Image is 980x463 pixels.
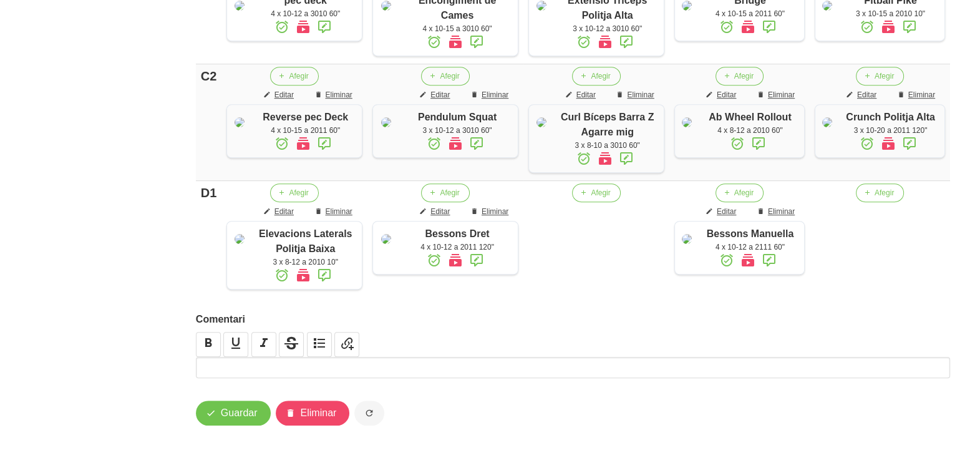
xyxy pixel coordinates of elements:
button: Editar [698,202,746,221]
button: Eliminar [276,401,350,426]
button: Afegir [716,67,764,85]
div: 3 x 10-12 a 3010 60" [557,23,657,34]
span: Afegir [440,187,459,198]
img: 8ea60705-12ae-42e8-83e1-4ba62b1261d5%2Factivities%2F15957-pendulum-squat-jpg.jpg [381,117,391,127]
button: Eliminar [749,202,805,221]
button: Afegir [572,67,620,85]
span: Afegir [289,187,308,198]
span: Curl Bíceps Barra Z Agarre mig [561,112,654,137]
span: Eliminar [482,206,508,217]
div: 3 x 8-10 a 3010 60" [557,140,657,151]
span: Afegir [875,187,894,198]
span: Elevacions Laterals Politja Baixa [259,228,352,254]
button: Afegir [716,183,764,202]
img: 8ea60705-12ae-42e8-83e1-4ba62b1261d5%2Factivities%2F30268-bridge-jpg.jpg [682,1,692,11]
img: 8ea60705-12ae-42e8-83e1-4ba62b1261d5%2Factivities%2F54771-crunch-politja-alta-jpg.jpg [822,117,832,127]
span: Eliminar [768,89,795,100]
button: Eliminar [890,85,945,104]
div: 3 x 10-12 a 3010 60" [403,125,512,136]
button: Afegir [856,67,904,85]
span: Editar [717,89,736,100]
div: 4 x 8-12 a 2010 60" [702,125,798,136]
img: 8ea60705-12ae-42e8-83e1-4ba62b1261d5%2Factivities%2F40781-encongiment-de-cames-jpg.jpg [381,1,391,11]
span: Eliminar [325,206,352,217]
button: Afegir [270,183,318,202]
img: 8ea60705-12ae-42e8-83e1-4ba62b1261d5%2Factivities%2F13193-curl-barra-z-supinat-jpg.jpg [536,117,546,127]
span: Editar [576,89,596,100]
div: 4 x 10-12 a 3010 60" [256,8,356,19]
button: Eliminar [306,85,362,104]
span: Afegir [591,187,610,198]
span: Afegir [440,71,459,82]
button: Eliminar [749,85,805,104]
img: 8ea60705-12ae-42e8-83e1-4ba62b1261d5%2Factivities%2Fpec%20deck.jpg [235,1,245,11]
div: 3 x 8-12 a 2010 10" [256,256,356,268]
span: Bessons Dret [425,228,489,239]
div: 4 x 10-12 a 2011 120" [403,241,512,253]
span: Eliminar [768,206,795,217]
button: Afegir [856,183,904,202]
span: Eliminar [627,89,654,100]
span: Pendulum Squat [418,112,497,122]
span: Editar [430,206,450,217]
img: 8ea60705-12ae-42e8-83e1-4ba62b1261d5%2Factivities%2F43518-bessons-dret-jpg.jpg [381,234,391,244]
button: Eliminar [463,202,518,221]
button: Afegir [421,67,469,85]
img: 8ea60705-12ae-42e8-83e1-4ba62b1261d5%2Factivities%2F16309-bessons-manuella-jpg.jpg [682,234,692,244]
span: Afegir [289,71,308,82]
div: C2 [201,67,217,85]
div: D1 [201,183,217,202]
img: 8ea60705-12ae-42e8-83e1-4ba62b1261d5%2Factivities%2F3643-pec-deck-invers-jpg.jpg [235,117,245,127]
span: Bessons Manuella [707,228,794,239]
span: Eliminar [301,406,337,421]
img: 8ea60705-12ae-42e8-83e1-4ba62b1261d5%2Factivities%2F19983-fitball-pike-jpg.jpg [822,1,832,11]
button: Eliminar [463,85,518,104]
button: Afegir [572,183,620,202]
span: Reverse pec Deck [263,112,348,122]
button: Editar [412,202,460,221]
span: Editar [274,89,294,100]
span: Editar [857,89,876,100]
span: Editar [274,206,294,217]
button: Eliminar [608,85,664,104]
div: 4 x 10-15 a 2011 60" [702,8,798,19]
span: Guardar [221,406,258,421]
label: Comentari [196,312,950,327]
div: 4 x 10-15 a 3010 60" [403,23,512,34]
div: 3 x 10-15 a 2010 10" [843,8,938,19]
span: Eliminar [908,89,935,100]
button: Afegir [270,67,318,85]
img: 8ea60705-12ae-42e8-83e1-4ba62b1261d5%2Factivities%2F89203-extensio-triceps-politja-alta-jpg.jpg [536,1,546,11]
div: 3 x 10-20 a 2011 120" [843,125,938,136]
span: Editar [430,89,450,100]
div: 4 x 10-12 a 2111 60" [702,241,798,253]
img: 8ea60705-12ae-42e8-83e1-4ba62b1261d5%2Factivities%2F26983-ab-wheel-rollout-1024x886-jpg.jpg [682,117,692,127]
button: Editar [838,85,886,104]
button: Editar [256,85,304,104]
img: 8ea60705-12ae-42e8-83e1-4ba62b1261d5%2Factivities%2F79468-elevacions-laterals-politja-baixa-jpg.jpg [235,234,245,244]
button: Editar [412,85,460,104]
span: Crunch Politja Alta [846,112,935,122]
span: Ab Wheel Rollout [709,112,791,122]
span: Editar [717,206,736,217]
span: Afegir [734,71,754,82]
button: Eliminar [306,202,362,221]
span: Eliminar [325,89,352,100]
button: Afegir [421,183,469,202]
button: Editar [698,85,746,104]
span: Afegir [875,71,894,82]
button: Editar [256,202,304,221]
span: Afegir [591,71,610,82]
button: Guardar [196,401,271,426]
button: Editar [558,85,606,104]
div: 4 x 10-15 a 2011 60" [256,125,356,136]
span: Afegir [734,187,754,198]
span: Eliminar [482,89,508,100]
